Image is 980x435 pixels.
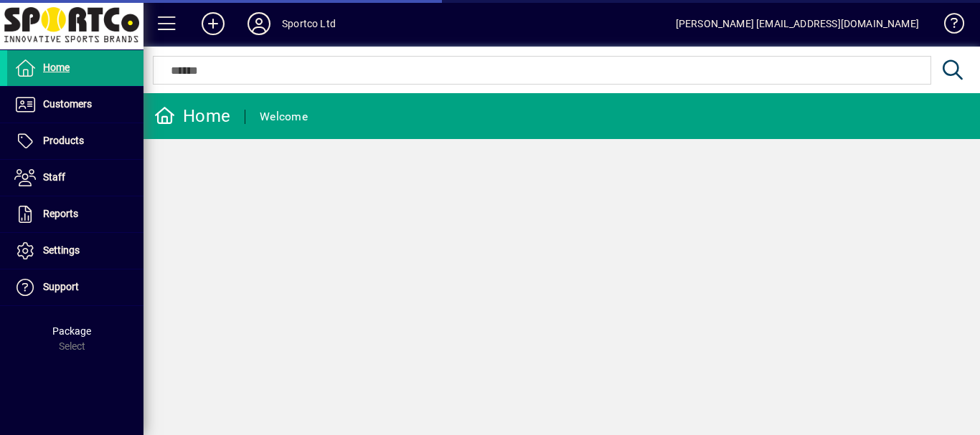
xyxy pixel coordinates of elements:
[43,62,70,73] span: Home
[43,135,84,146] span: Products
[7,87,143,123] a: Customers
[7,160,143,196] a: Staff
[43,281,79,292] span: Support
[7,269,143,305] a: Support
[7,233,143,269] a: Settings
[43,244,80,256] span: Settings
[190,11,236,37] button: Add
[260,105,308,128] div: Welcome
[43,208,78,219] span: Reports
[236,11,282,37] button: Profile
[43,171,65,183] span: Staff
[43,98,92,110] span: Customers
[7,196,143,232] a: Reports
[154,105,230,128] div: Home
[7,123,143,159] a: Products
[676,12,919,35] div: [PERSON_NAME] [EMAIL_ADDRESS][DOMAIN_NAME]
[282,12,336,35] div: Sportco Ltd
[933,3,962,49] a: Knowledge Base
[52,325,91,337] span: Package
